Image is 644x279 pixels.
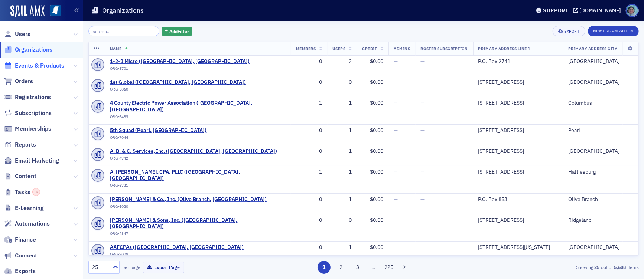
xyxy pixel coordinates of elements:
[296,127,322,134] div: 0
[421,58,425,65] span: —
[110,114,286,122] div: ORG-6489
[370,168,383,175] span: $0.00
[4,220,50,228] a: Automations
[333,196,352,203] div: 1
[588,26,639,36] button: New Organization
[613,264,627,270] strong: 5,608
[296,46,316,51] span: Members
[110,252,244,259] div: ORG-7008
[588,27,639,34] a: New Organization
[421,217,425,223] span: —
[15,220,50,228] span: Automations
[143,262,184,273] button: Export Page
[394,217,398,223] span: —
[421,46,468,51] span: Roster Subscription
[10,5,45,17] img: SailAMX
[478,79,558,86] div: [STREET_ADDRESS]
[15,252,37,260] span: Connect
[573,8,624,13] button: [DOMAIN_NAME]
[169,28,189,35] span: Add Filter
[110,183,286,190] div: ORG-6721
[333,46,346,51] span: Users
[110,46,122,51] span: Name
[32,188,40,196] div: 3
[568,148,633,155] div: [GEOGRAPHIC_DATA]
[568,244,633,251] div: [GEOGRAPHIC_DATA]
[110,79,246,86] a: 1st Global ([GEOGRAPHIC_DATA], [GEOGRAPHIC_DATA])
[370,127,383,134] span: $0.00
[543,7,569,14] div: Support
[421,196,425,203] span: —
[333,58,352,65] div: 2
[110,66,250,73] div: ORG-3701
[333,217,352,224] div: 0
[568,79,633,86] div: [GEOGRAPHIC_DATA]
[421,148,425,154] span: —
[421,79,425,85] span: —
[45,5,61,17] a: View Homepage
[296,100,322,106] div: 1
[383,261,396,274] button: 225
[15,93,51,101] span: Registrations
[421,99,425,106] span: —
[4,93,51,101] a: Registrations
[478,148,558,155] div: [STREET_ADDRESS]
[4,188,40,196] a: Tasks3
[110,135,207,142] div: ORG-7044
[110,204,267,211] div: ORG-6020
[15,141,36,149] span: Reports
[478,196,558,203] div: P.O. Box 853
[110,127,207,134] span: 5th Squad (Pearl, MS)
[110,58,250,65] a: 1-2-1 Micro ([GEOGRAPHIC_DATA], [GEOGRAPHIC_DATA])
[421,244,425,250] span: —
[296,244,322,251] div: 0
[394,127,398,134] span: —
[370,58,383,65] span: $0.00
[568,169,633,175] div: Hattiesburg
[333,79,352,86] div: 0
[368,264,378,270] span: …
[394,196,398,203] span: —
[333,148,352,155] div: 1
[4,204,44,212] a: E-Learning
[110,156,277,163] div: ORG-4742
[110,79,246,86] span: 1st Global (Dallas, TX)
[4,252,37,260] a: Connect
[333,244,352,251] div: 1
[626,4,639,17] span: Profile
[421,127,425,134] span: —
[564,29,579,33] div: Export
[4,157,59,165] a: Email Marketing
[4,172,36,180] a: Content
[15,125,51,133] span: Memberships
[334,261,347,274] button: 2
[4,30,30,38] a: Users
[4,141,36,149] a: Reports
[296,169,322,175] div: 1
[318,261,331,274] button: 1
[15,46,52,54] span: Organizations
[296,196,322,203] div: 0
[593,264,601,270] strong: 25
[15,77,33,85] span: Orders
[110,148,277,155] a: A. B. & C. Services, Inc. ([GEOGRAPHIC_DATA], [GEOGRAPHIC_DATA])
[4,236,36,244] a: Finance
[421,168,425,175] span: —
[478,58,558,65] div: P.O. Box 2741
[370,148,383,154] span: $0.00
[110,196,267,203] span: A.B. McIlwain & Co., Inc. (Olive Branch, MS)
[370,217,383,223] span: $0.00
[370,99,383,106] span: $0.00
[15,267,36,275] span: Exports
[110,231,286,239] div: ORG-4347
[110,217,286,230] span: A.G. Edwards & Sons, Inc. (Ridgeland, MS)
[333,100,352,106] div: 1
[15,236,36,244] span: Finance
[4,46,52,54] a: Organizations
[296,79,322,86] div: 0
[15,30,30,38] span: Users
[122,264,140,270] label: per page
[296,58,322,65] div: 0
[110,244,244,251] span: AAFCPAs (Westborough, MA)
[478,46,531,51] span: Primary Address Line 1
